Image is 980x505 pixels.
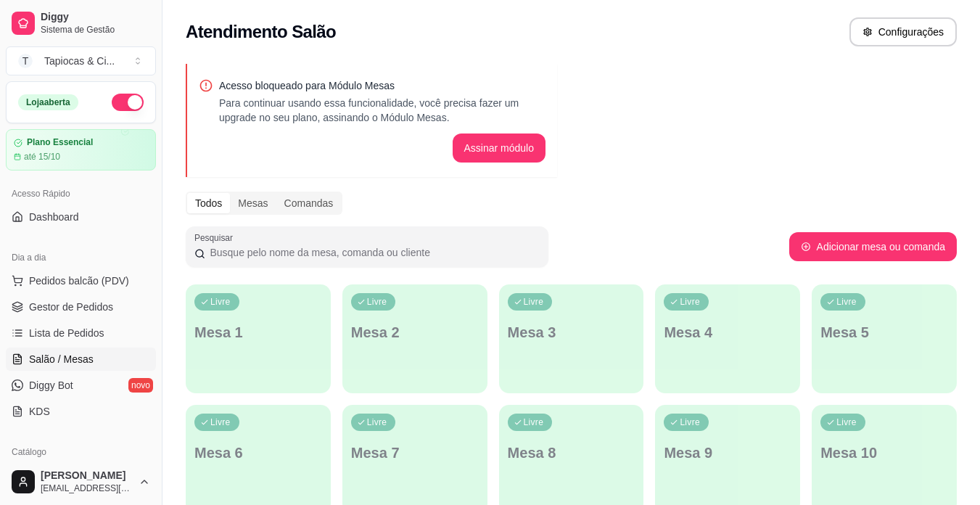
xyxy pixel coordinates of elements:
[186,284,331,393] button: LivreMesa 1
[194,231,238,244] label: Pesquisar
[680,296,700,308] p: Livre
[210,416,231,428] p: Livre
[29,274,129,288] span: Pedidos balcão (PDV)
[6,129,156,171] a: Plano Essencialaté 15/10
[351,322,479,342] p: Mesa 2
[499,284,644,393] button: LivreMesa 3
[18,54,33,68] span: T
[219,78,545,93] p: Acesso bloqueado para Módulo Mesas
[680,416,700,428] p: Livre
[453,134,546,163] button: Assinar módulo
[6,321,156,345] a: Lista de Pedidos
[6,6,156,41] a: DiggySistema de Gestão
[29,210,79,224] span: Dashboard
[367,296,387,308] p: Livre
[6,269,156,292] button: Pedidos balcão (PDV)
[41,469,133,483] span: [PERSON_NAME]
[276,193,342,213] div: Comandas
[6,400,156,423] a: KDS
[230,193,276,213] div: Mesas
[29,352,94,366] span: Salão / Mesas
[655,284,800,393] button: LivreMesa 4
[6,182,156,205] div: Acesso Rápido
[789,232,957,261] button: Adicionar mesa ou comanda
[664,443,791,463] p: Mesa 9
[342,284,487,393] button: LivreMesa 2
[6,374,156,397] a: Diggy Botnovo
[812,284,957,393] button: LivreMesa 5
[6,348,156,371] a: Salão / Mesas
[6,440,156,464] div: Catálogo
[820,322,948,342] p: Mesa 5
[41,24,150,36] span: Sistema de Gestão
[44,54,115,68] div: Tapiocas & Ci ...
[849,17,957,46] button: Configurações
[29,404,50,419] span: KDS
[41,483,133,494] span: [EMAIL_ADDRESS][DOMAIN_NAME]
[194,443,322,463] p: Mesa 6
[6,246,156,269] div: Dia a dia
[367,416,387,428] p: Livre
[187,193,230,213] div: Todos
[29,300,113,314] span: Gestor de Pedidos
[524,296,544,308] p: Livre
[524,416,544,428] p: Livre
[6,46,156,75] button: Select a team
[29,378,73,393] span: Diggy Bot
[6,464,156,499] button: [PERSON_NAME][EMAIL_ADDRESS][DOMAIN_NAME]
[820,443,948,463] p: Mesa 10
[508,322,635,342] p: Mesa 3
[27,137,93,148] article: Plano Essencial
[664,322,791,342] p: Mesa 4
[18,94,78,110] div: Loja aberta
[112,94,144,111] button: Alterar Status
[836,416,857,428] p: Livre
[205,245,540,260] input: Pesquisar
[186,20,336,44] h2: Atendimento Salão
[210,296,231,308] p: Livre
[508,443,635,463] p: Mesa 8
[29,326,104,340] span: Lista de Pedidos
[41,11,150,24] span: Diggy
[351,443,479,463] p: Mesa 7
[836,296,857,308] p: Livre
[6,205,156,229] a: Dashboard
[194,322,322,342] p: Mesa 1
[219,96,545,125] p: Para continuar usando essa funcionalidade, você precisa fazer um upgrade no seu plano, assinando ...
[6,295,156,319] a: Gestor de Pedidos
[24,151,60,163] article: até 15/10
